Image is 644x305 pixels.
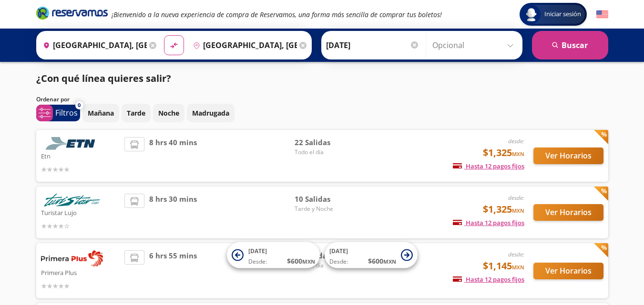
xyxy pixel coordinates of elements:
span: 22 Salidas [295,137,361,148]
input: Buscar Origen [39,33,147,57]
span: 10 Salidas [295,194,361,205]
span: Desde: [329,257,348,266]
input: Elegir Fecha [326,33,419,57]
button: 0Filtros [36,105,80,121]
p: Filtros [55,107,78,118]
small: MXN [302,258,315,265]
button: Madrugada [187,104,235,122]
button: [DATE]Desde:$600MXN [325,242,418,268]
span: [DATE] [248,247,267,255]
p: Tarde [127,108,145,118]
p: Noche [158,108,179,118]
i: Brand Logo [36,6,108,20]
p: ¿Con qué línea quieres salir? [36,71,171,86]
span: 8 hrs 30 mins [149,194,197,231]
p: Etn [41,150,120,161]
span: Todo el día [295,148,361,157]
p: Madrugada [192,108,229,118]
span: Desde: [248,257,267,266]
img: Etn [41,137,103,150]
span: $1,325 [483,202,524,216]
button: Ver Horarios [533,204,603,221]
small: MXN [512,207,524,214]
p: Mañana [88,108,114,118]
span: 8 hrs 40 mins [149,137,197,175]
img: Turistar Lujo [41,194,103,207]
img: Primera Plus [41,250,103,266]
a: Brand Logo [36,6,108,23]
span: 6 hrs 55 mins [149,250,197,291]
span: Hasta 12 pagos fijos [453,218,524,227]
span: Iniciar sesión [541,10,585,19]
span: Hasta 12 pagos fijos [453,275,524,284]
em: desde: [508,194,524,202]
input: Opcional [432,33,518,57]
span: [DATE] [329,247,348,255]
button: English [596,9,608,20]
p: Ordenar por [36,95,70,104]
em: ¡Bienvenido a la nueva experiencia de compra de Reservamos, una forma más sencilla de comprar tus... [112,10,442,19]
small: MXN [383,258,396,265]
button: Ver Horarios [533,148,603,164]
p: Primera Plus [41,266,120,278]
span: $1,145 [483,259,524,273]
small: MXN [512,150,524,157]
span: $ 600 [368,256,396,266]
span: Hasta 12 pagos fijos [453,162,524,170]
em: desde: [508,250,524,258]
small: MXN [512,264,524,271]
button: [DATE]Desde:$600MXN [227,242,320,268]
em: desde: [508,137,524,145]
span: 0 [78,101,81,109]
span: Tarde y Noche [295,205,361,213]
p: Turistar Lujo [41,207,120,218]
button: Noche [153,104,184,122]
button: Buscar [532,31,608,59]
span: $ 600 [287,256,315,266]
span: $1,325 [483,146,524,160]
button: Ver Horarios [533,263,603,279]
button: Tarde [122,104,151,122]
button: Mañana [82,104,119,122]
input: Buscar Destino [189,33,297,57]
